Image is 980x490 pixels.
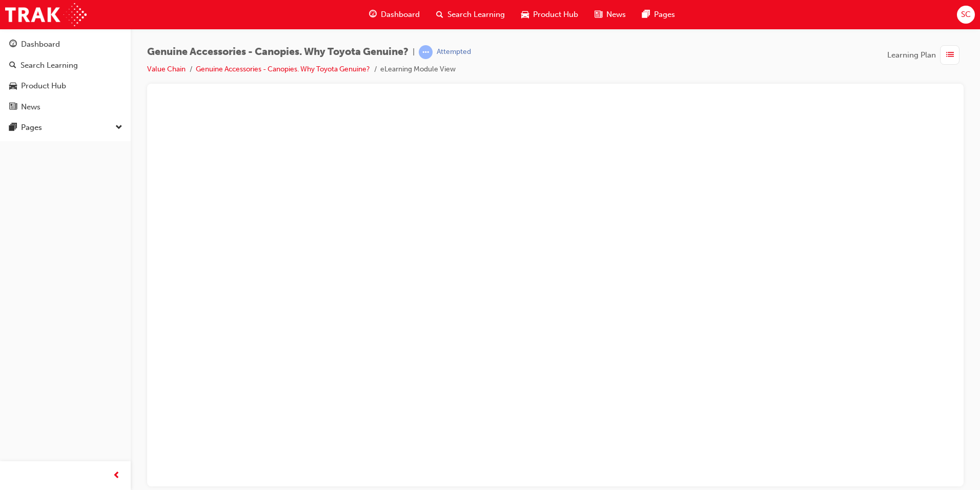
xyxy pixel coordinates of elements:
[4,118,127,137] button: Pages
[381,9,420,21] span: Dashboard
[147,46,409,58] span: Genuine Accessories - Canopies. Why Toyota Genuine?
[361,4,428,25] a: guage-iconDashboard
[21,122,42,134] div: Pages
[428,4,513,25] a: search-iconSearch Learning
[369,8,377,21] span: guage-icon
[533,9,578,21] span: Product Hub
[21,39,60,50] div: Dashboard
[9,61,16,70] span: search-icon
[21,80,66,92] div: Product Hub
[4,77,127,96] a: Product Hub
[9,123,17,133] span: pages-icon
[606,9,626,21] span: News
[113,469,120,482] span: prev-icon
[595,8,602,21] span: news-icon
[447,9,505,21] span: Search Learning
[957,6,975,24] button: SC
[887,45,964,65] button: Learning Plan
[4,33,127,118] button: DashboardSearch LearningProduct HubNews
[115,121,122,135] span: down-icon
[634,4,683,25] a: pages-iconPages
[521,8,529,21] span: car-icon
[21,101,40,113] div: News
[654,9,675,21] span: Pages
[4,56,127,75] a: Search Learning
[887,49,936,61] span: Learning Plan
[513,4,586,25] a: car-iconProduct Hub
[4,35,127,54] a: Dashboard
[9,40,17,49] span: guage-icon
[413,46,415,58] span: |
[21,60,78,71] div: Search Learning
[9,82,17,91] span: car-icon
[436,8,443,21] span: search-icon
[961,9,971,21] span: SC
[147,65,186,73] a: Value Chain
[196,65,370,73] a: Genuine Accessories - Canopies. Why Toyota Genuine?
[9,103,17,112] span: news-icon
[586,4,634,25] a: news-iconNews
[5,3,87,26] img: Trak
[946,49,954,62] span: list-icon
[419,45,433,59] span: learningRecordVerb_ATTEMPT-icon
[380,64,456,76] li: eLearning Module View
[642,8,650,21] span: pages-icon
[4,98,127,117] a: News
[437,47,471,57] div: Attempted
